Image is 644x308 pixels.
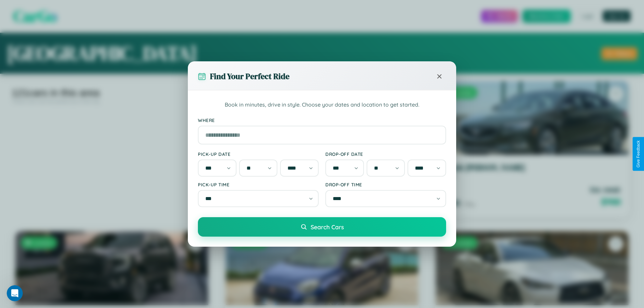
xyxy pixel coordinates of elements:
label: Pick-up Time [198,182,319,187]
h3: Find Your Perfect Ride [210,71,289,82]
span: Search Cars [311,223,344,231]
p: Book in minutes, drive in style. Choose your dates and location to get started. [198,101,446,109]
label: Pick-up Date [198,151,319,157]
label: Drop-off Date [325,151,446,157]
label: Where [198,117,446,123]
label: Drop-off Time [325,182,446,187]
button: Search Cars [198,217,446,237]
